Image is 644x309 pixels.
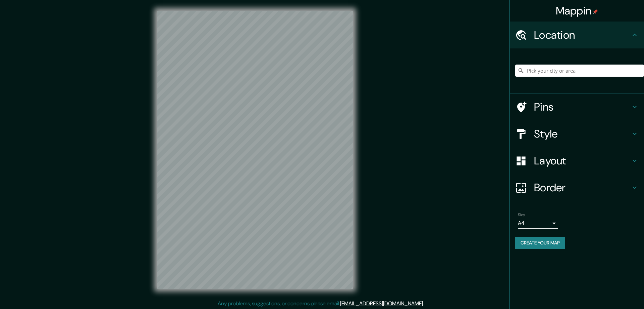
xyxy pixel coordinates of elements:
[515,65,644,77] input: Pick your city or area
[518,212,525,218] label: Size
[424,300,425,308] div: .
[593,9,598,14] img: pin-icon.png
[518,218,558,229] div: A4
[510,174,644,201] div: Border
[510,147,644,174] div: Layout
[157,11,353,289] canvas: Map
[534,181,631,194] h4: Border
[425,300,426,308] div: .
[340,300,423,307] a: [EMAIL_ADDRESS][DOMAIN_NAME]
[218,300,424,308] p: Any problems, suggestions, or concerns please email .
[534,127,631,141] h4: Style
[534,28,631,42] h4: Location
[510,120,644,147] div: Style
[534,154,631,167] h4: Layout
[510,93,644,120] div: Pins
[556,4,598,17] h4: Mappin
[510,22,644,48] div: Location
[515,237,565,249] button: Create your map
[534,100,631,114] h4: Pins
